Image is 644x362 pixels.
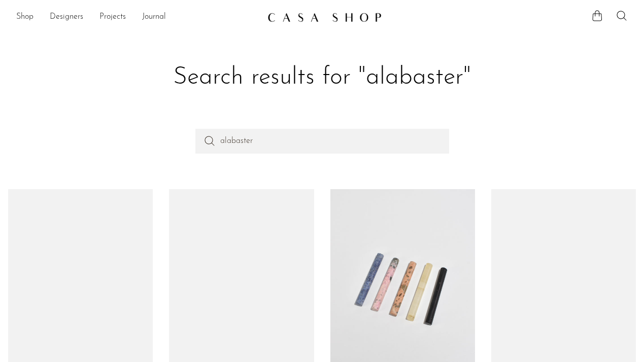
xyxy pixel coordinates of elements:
[50,11,83,24] a: Designers
[16,9,259,26] ul: NEW HEADER MENU
[99,11,126,24] a: Projects
[16,62,628,93] h1: Search results for "alabaster"
[16,9,259,26] nav: Desktop navigation
[195,129,449,153] input: Perform a search
[16,11,33,24] a: Shop
[142,11,166,24] a: Journal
